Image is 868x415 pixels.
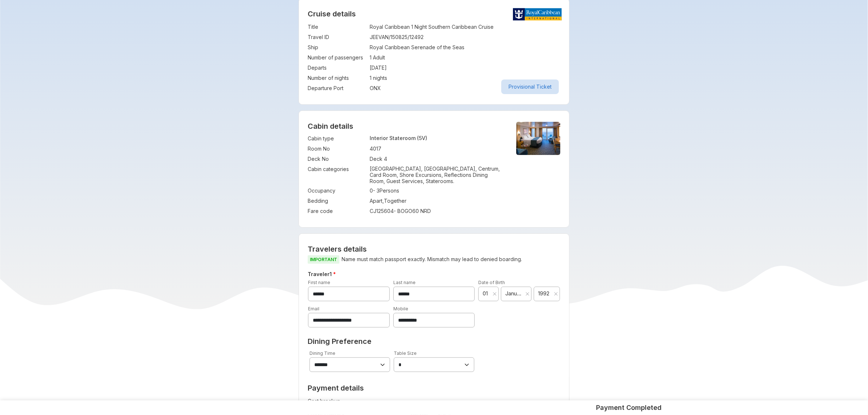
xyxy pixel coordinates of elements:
div: CJ125604 - BOGO60 NRD [370,207,504,215]
td: [DATE] [370,63,560,73]
svg: close [493,292,497,296]
td: 1 nights [370,73,560,83]
td: : [366,22,370,32]
td: Bedding [308,196,366,206]
svg: close [525,292,530,296]
span: Together [384,198,406,204]
span: 1992 [538,290,551,297]
td: : [366,154,370,164]
label: Last name [393,280,416,285]
td: : [366,53,370,63]
label: First name [308,280,330,285]
label: Date of Birth [478,280,505,285]
button: Clear [554,290,558,298]
td: : [366,73,370,83]
td: Departs [308,63,366,73]
h4: Cabin details [308,122,560,131]
button: Clear [493,290,497,298]
button: Clear [525,290,530,298]
h5: Traveler 1 [306,270,562,279]
td: Travel ID [308,32,366,42]
svg: close [554,292,558,296]
span: 01 [483,290,491,297]
td: Room No [308,144,366,154]
p: Name must match passport exactly. Mismatch may lead to denied boarding. [308,255,560,264]
h2: Cruise details [308,9,560,18]
span: Apart , [370,198,384,204]
strong: USD [439,399,451,406]
label: Email [308,306,319,311]
h2: Payment details [308,384,451,392]
td: Royal Caribbean 1 Night Southern Caribbean Cruise [370,22,560,32]
td: Ship [308,42,366,53]
span: (5V) [417,135,427,141]
td: Deck No [308,154,366,164]
label: Table Size [394,350,417,356]
td: : [366,133,370,144]
td: Fare code [308,206,366,216]
span: IMPORTANT [308,255,339,264]
td: JEEVAN/150825/12492 [370,32,560,42]
td: : [366,206,370,216]
td: Royal Caribbean Serenade of the Seas [370,42,560,53]
td: : [366,196,370,206]
td: Number of nights [308,73,366,83]
td: : [366,144,370,154]
h5: Payment Completed [596,403,662,412]
span: January [505,290,522,297]
td: : [366,42,370,53]
td: : [366,164,370,186]
td: Deck 4 [370,154,504,164]
td: Cost breakup [308,396,397,409]
label: Dining Time [310,350,335,356]
td: : [366,32,370,42]
p: Interior Stateroom [370,135,504,141]
td: Cabin type [308,133,366,144]
td: : [366,83,370,93]
td: Occupancy [308,186,366,196]
td: 0 - 3 Persons [370,186,504,196]
button: Provisional Ticket [501,79,559,94]
td: 4017 [370,144,504,154]
td: : [366,186,370,196]
strong: INR [419,400,428,406]
td: Number of passengers [308,53,366,63]
td: 1 Adult [370,53,560,63]
td: : [397,396,400,409]
td: Cabin categories [308,164,366,186]
td: Title [308,22,366,32]
h2: Travelers details [308,245,560,253]
label: Mobile [393,306,408,311]
h2: Dining Preference [308,337,560,346]
td: Departure Port [308,83,366,93]
p: [GEOGRAPHIC_DATA], [GEOGRAPHIC_DATA], Centrum, Card Room, Shore Excursions, Reflections Dining Ro... [370,166,504,184]
td: ONX [370,83,560,93]
td: : [366,63,370,73]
